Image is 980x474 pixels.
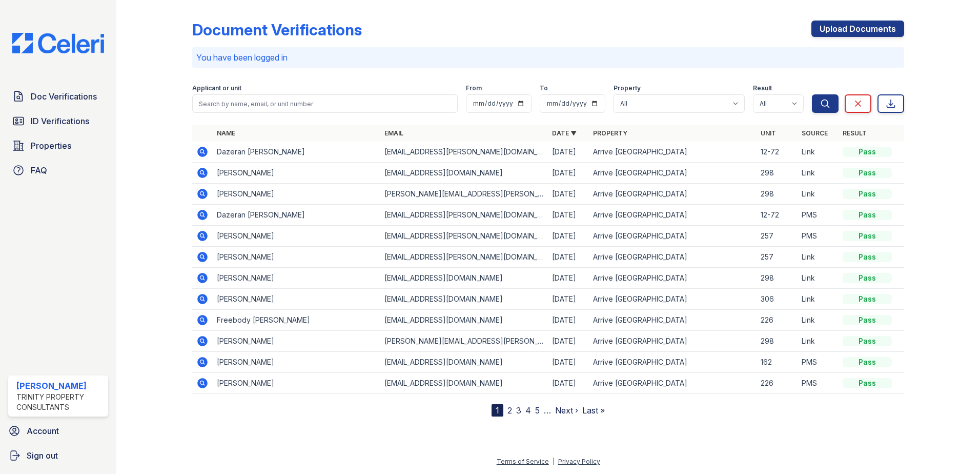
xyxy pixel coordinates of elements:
[213,247,380,268] td: [PERSON_NAME]
[548,289,589,310] td: [DATE]
[380,205,548,226] td: [EMAIL_ADDRESS][PERSON_NAME][DOMAIN_NAME]
[380,142,548,163] td: [EMAIL_ADDRESS][PERSON_NAME][DOMAIN_NAME]
[213,268,380,289] td: [PERSON_NAME]
[843,357,892,367] div: Pass
[31,164,47,176] span: FAQ
[525,405,531,416] a: 4
[757,205,798,226] td: 12-72
[535,405,540,416] a: 5
[843,231,892,241] div: Pass
[757,247,798,268] td: 257
[843,315,892,325] div: Pass
[798,310,839,331] td: Link
[589,226,757,247] td: Arrive [GEOGRAPHIC_DATA]
[802,129,828,137] a: Source
[213,184,380,205] td: [PERSON_NAME]
[380,310,548,331] td: [EMAIL_ADDRESS][DOMAIN_NAME]
[507,405,512,416] a: 2
[552,129,577,137] a: Date ▼
[548,373,589,394] td: [DATE]
[843,336,892,346] div: Pass
[548,205,589,226] td: [DATE]
[27,449,58,462] span: Sign out
[8,111,108,131] a: ID Verifications
[380,163,548,184] td: [EMAIL_ADDRESS][DOMAIN_NAME]
[843,189,892,199] div: Pass
[761,129,776,137] a: Unit
[798,184,839,205] td: Link
[798,331,839,352] td: Link
[798,205,839,226] td: PMS
[589,163,757,184] td: Arrive [GEOGRAPHIC_DATA]
[811,21,904,37] a: Upload Documents
[798,289,839,310] td: Link
[843,294,892,304] div: Pass
[16,392,104,412] div: Trinity Property Consultants
[798,268,839,289] td: Link
[589,142,757,163] td: Arrive [GEOGRAPHIC_DATA]
[213,163,380,184] td: [PERSON_NAME]
[544,404,551,417] span: …
[4,445,112,466] a: Sign out
[757,373,798,394] td: 226
[548,226,589,247] td: [DATE]
[380,184,548,205] td: [PERSON_NAME][EMAIL_ADDRESS][PERSON_NAME][DOMAIN_NAME]
[589,289,757,310] td: Arrive [GEOGRAPHIC_DATA]
[843,129,867,137] a: Result
[798,352,839,373] td: PMS
[798,142,839,163] td: Link
[213,373,380,394] td: [PERSON_NAME]
[589,373,757,394] td: Arrive [GEOGRAPHIC_DATA]
[4,33,112,53] img: CE_Logo_Blue-a8612792a0a2168367f1c8372b55b34899dd931a85d93a1a3d3e32e68fde9ad4.png
[548,331,589,352] td: [DATE]
[582,405,605,416] a: Last »
[8,86,108,107] a: Doc Verifications
[196,51,900,64] p: You have been logged in
[548,184,589,205] td: [DATE]
[380,373,548,394] td: [EMAIL_ADDRESS][DOMAIN_NAME]
[213,142,380,163] td: Dazeran [PERSON_NAME]
[384,129,403,137] a: Email
[548,352,589,373] td: [DATE]
[31,90,97,103] span: Doc Verifications
[213,331,380,352] td: [PERSON_NAME]
[8,135,108,156] a: Properties
[497,458,549,465] a: Terms of Service
[757,226,798,247] td: 257
[380,247,548,268] td: [EMAIL_ADDRESS][PERSON_NAME][DOMAIN_NAME]
[589,310,757,331] td: Arrive [GEOGRAPHIC_DATA]
[31,115,89,127] span: ID Verifications
[192,94,458,113] input: Search by name, email, or unit number
[192,21,362,39] div: Document Verifications
[757,268,798,289] td: 298
[589,184,757,205] td: Arrive [GEOGRAPHIC_DATA]
[192,84,241,92] label: Applicant or unit
[757,184,798,205] td: 298
[380,331,548,352] td: [PERSON_NAME][EMAIL_ADDRESS][PERSON_NAME][DOMAIN_NAME]
[757,163,798,184] td: 298
[843,273,892,283] div: Pass
[516,405,521,416] a: 3
[757,310,798,331] td: 226
[380,226,548,247] td: [EMAIL_ADDRESS][PERSON_NAME][DOMAIN_NAME]
[380,268,548,289] td: [EMAIL_ADDRESS][DOMAIN_NAME]
[798,163,839,184] td: Link
[798,226,839,247] td: PMS
[614,84,641,92] label: Property
[380,352,548,373] td: [EMAIL_ADDRESS][DOMAIN_NAME]
[798,373,839,394] td: PMS
[31,140,71,152] span: Properties
[843,147,892,157] div: Pass
[213,205,380,226] td: Dazeran [PERSON_NAME]
[589,268,757,289] td: Arrive [GEOGRAPHIC_DATA]
[843,168,892,178] div: Pass
[589,331,757,352] td: Arrive [GEOGRAPHIC_DATA]
[753,84,772,92] label: Result
[548,163,589,184] td: [DATE]
[843,378,892,388] div: Pass
[589,352,757,373] td: Arrive [GEOGRAPHIC_DATA]
[213,289,380,310] td: [PERSON_NAME]
[548,247,589,268] td: [DATE]
[757,331,798,352] td: 298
